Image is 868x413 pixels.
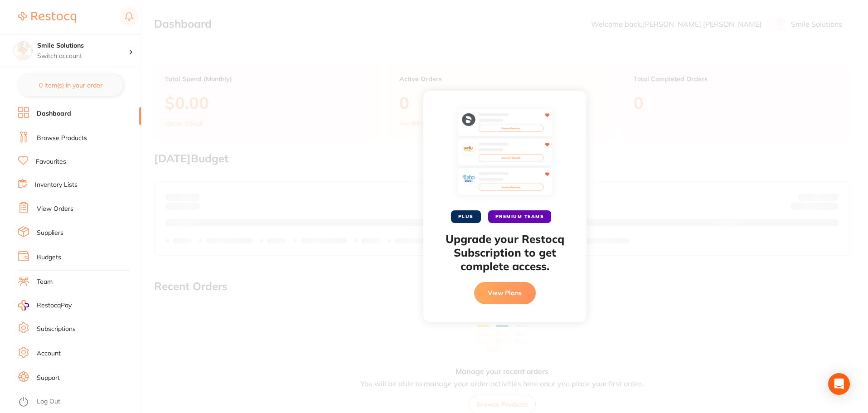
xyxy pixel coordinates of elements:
[37,301,72,310] span: RestocqPay
[37,204,73,214] a: View Orders
[37,109,71,118] a: Dashboard
[457,109,553,199] img: favourites-preview.svg
[36,157,66,166] a: Favourites
[37,52,129,61] p: Switch account
[488,210,552,223] span: PREMIUM TEAMS
[37,253,61,262] a: Budgets
[828,373,850,395] div: Open Intercom Messenger
[37,134,87,143] a: Browse Products
[37,374,60,383] a: Support
[18,395,138,409] button: Log Out
[18,74,123,96] button: 0 item(s) in your order
[35,180,78,189] a: Inventory Lists
[37,349,61,358] a: Account
[451,210,481,223] span: PLUS
[441,232,568,273] h2: Upgrade your Restocq Subscription to get complete access.
[474,282,536,304] button: View Plans
[18,12,76,23] img: Restocq Logo
[18,300,72,311] a: RestocqPay
[14,42,32,60] img: Smile Solutions
[37,228,63,238] a: Suppliers
[37,41,129,50] h4: Smile Solutions
[37,325,76,334] a: Subscriptions
[37,277,53,287] a: Team
[18,7,76,28] a: Restocq Logo
[18,300,29,311] img: RestocqPay
[37,397,60,406] a: Log Out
